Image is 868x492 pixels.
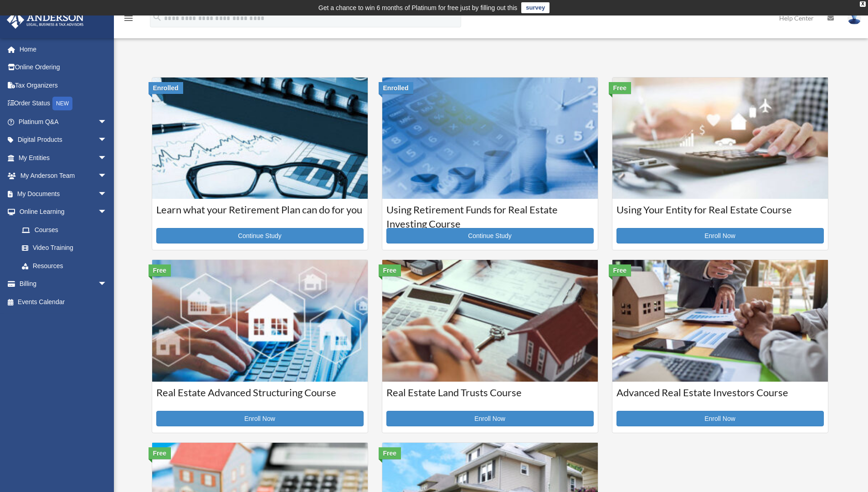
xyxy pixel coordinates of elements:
h3: Advanced Real Estate Investors Course [616,386,824,409]
a: My Entitiesarrow_drop_down [6,149,121,167]
a: Digital Productsarrow_drop_down [6,131,121,149]
span: arrow_drop_down [98,167,116,186]
a: Continue Study [156,228,364,243]
a: Enroll Now [156,411,364,426]
span: arrow_drop_down [98,275,116,294]
span: arrow_drop_down [98,185,116,203]
a: Order StatusNEW [6,94,121,113]
div: Enrolled [149,82,183,94]
a: My Documentsarrow_drop_down [6,185,121,203]
div: Free [379,264,401,276]
a: Tax Organizers [6,76,121,94]
div: Free [379,447,401,459]
span: arrow_drop_down [98,113,116,131]
div: Free [149,447,171,459]
div: Free [609,82,632,94]
a: Platinum Q&Aarrow_drop_down [6,113,121,131]
a: Online Ordering [6,58,121,77]
a: Online Learningarrow_drop_down [6,203,121,221]
a: My Anderson Teamarrow_drop_down [6,167,121,185]
h3: Learn what your Retirement Plan can do for you [156,203,364,226]
a: Continue Study [386,228,594,243]
div: Free [609,264,632,276]
div: Get a chance to win 6 months of Platinum for free just by filling out this [318,2,518,13]
a: Resources [13,257,121,275]
h3: Using Retirement Funds for Real Estate Investing Course [386,203,594,226]
i: menu [123,13,134,24]
span: arrow_drop_down [98,203,116,222]
img: User Pic [847,11,861,25]
a: Events Calendar [6,293,121,311]
a: Enroll Now [386,411,594,426]
a: Courses [13,221,116,239]
div: Free [149,264,171,276]
a: Enroll Now [616,228,824,243]
h3: Real Estate Land Trusts Course [386,386,594,409]
h3: Real Estate Advanced Structuring Course [156,386,364,409]
a: Home [6,40,121,58]
a: survey [521,2,550,13]
div: NEW [52,97,72,110]
div: close [860,1,866,7]
h3: Using Your Entity for Real Estate Course [616,203,824,226]
span: arrow_drop_down [98,149,116,167]
img: Anderson Advisors Platinum Portal [4,11,87,29]
a: Video Training [13,239,121,257]
a: Billingarrow_drop_down [6,275,121,293]
span: arrow_drop_down [98,131,116,150]
a: menu [123,16,134,24]
div: Enrolled [379,82,413,94]
a: Enroll Now [616,411,824,426]
i: search [152,12,162,22]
